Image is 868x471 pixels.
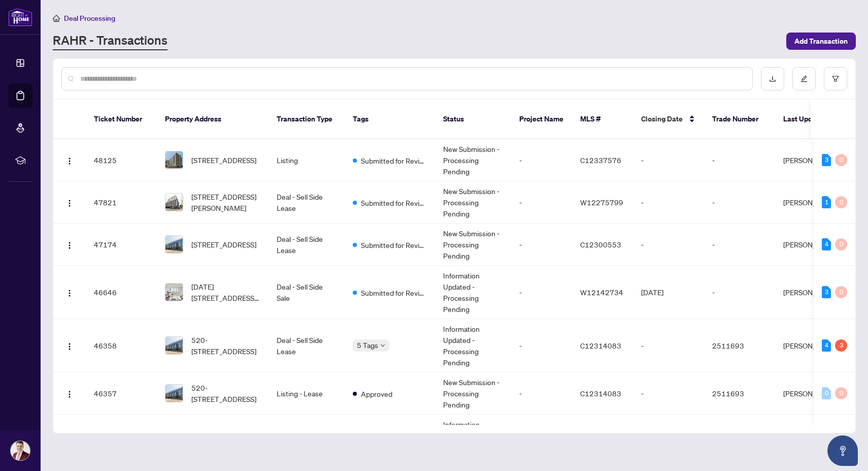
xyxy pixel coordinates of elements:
[86,224,157,266] td: 47174
[65,199,74,207] img: Logo
[361,197,427,208] span: Submitted for Review
[835,196,847,208] div: 0
[191,154,256,166] span: [STREET_ADDRESS]
[822,387,831,399] div: 0
[580,288,623,297] span: W12142734
[704,415,775,468] td: -
[435,224,511,266] td: New Submission - Processing Pending
[191,239,256,250] span: [STREET_ADDRESS]
[191,382,260,404] span: 520-[STREET_ADDRESS]
[794,33,848,49] span: Add Transaction
[511,224,572,266] td: -
[65,390,74,398] img: Logo
[380,343,385,348] span: down
[641,113,683,124] span: Closing Date
[775,372,851,415] td: [PERSON_NAME]
[165,236,183,253] img: thumbnail-img
[157,100,269,139] th: Property Address
[269,372,345,415] td: Listing - Lease
[792,67,816,90] button: edit
[511,266,572,319] td: -
[800,75,808,82] span: edit
[86,139,157,181] td: 48125
[835,339,847,352] div: 3
[64,14,115,23] span: Deal Processing
[61,194,78,210] button: Logo
[822,286,831,298] div: 3
[822,238,831,250] div: 4
[86,181,157,224] td: 47821
[86,266,157,319] td: 46646
[704,224,775,266] td: -
[511,415,572,468] td: -
[269,224,345,266] td: Deal - Sell Side Lease
[269,139,345,181] td: Listing
[822,154,831,166] div: 3
[86,100,157,139] th: Ticket Number
[580,155,621,165] span: C12337576
[775,266,851,319] td: [PERSON_NAME]
[704,372,775,415] td: 2511693
[580,240,621,249] span: C12300553
[633,224,704,266] td: -
[269,415,345,468] td: Listing - Lease
[357,339,378,351] span: 5 Tags
[435,181,511,224] td: New Submission - Processing Pending
[86,372,157,415] td: 46357
[165,194,183,211] img: thumbnail-img
[633,139,704,181] td: -
[775,100,851,139] th: Last Updated By
[775,139,851,181] td: [PERSON_NAME]
[822,196,831,208] div: 1
[191,281,260,303] span: [DATE][STREET_ADDRESS][PERSON_NAME]
[361,239,427,250] span: Submitted for Review
[65,289,74,297] img: Logo
[580,389,621,398] span: C12314083
[633,415,704,468] td: -
[572,100,633,139] th: MLS #
[345,100,435,139] th: Tags
[269,266,345,319] td: Deal - Sell Side Sale
[361,155,427,166] span: Submitted for Review
[633,100,704,139] th: Closing Date
[165,385,183,402] img: thumbnail-img
[511,181,572,224] td: -
[775,224,851,266] td: [PERSON_NAME]
[435,372,511,415] td: New Submission - Processing Pending
[633,319,704,372] td: -
[191,334,260,357] span: 520-[STREET_ADDRESS]
[361,388,392,399] span: Approved
[11,441,30,460] img: Profile Icon
[835,154,847,166] div: 0
[704,139,775,181] td: -
[86,319,157,372] td: 46358
[53,15,60,22] span: home
[511,319,572,372] td: -
[511,139,572,181] td: -
[827,435,858,466] button: Open asap
[435,319,511,372] td: Information Updated - Processing Pending
[65,241,74,249] img: Logo
[61,385,78,401] button: Logo
[269,100,345,139] th: Transaction Type
[8,8,32,26] img: logo
[835,238,847,250] div: 0
[786,33,856,50] button: Add Transaction
[53,32,168,50] a: RAHR - Transactions
[633,181,704,224] td: -
[580,341,621,350] span: C12314083
[269,319,345,372] td: Deal - Sell Side Lease
[761,67,784,90] button: download
[633,266,704,319] td: [DATE]
[824,67,847,90] button: filter
[769,75,776,82] span: download
[835,387,847,399] div: 0
[165,284,183,301] img: thumbnail-img
[61,152,78,168] button: Logo
[704,319,775,372] td: 2511693
[435,139,511,181] td: New Submission - Processing Pending
[511,372,572,415] td: -
[435,415,511,468] td: Information Updated - Processing Pending
[775,181,851,224] td: [PERSON_NAME]
[775,415,851,468] td: [PERSON_NAME]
